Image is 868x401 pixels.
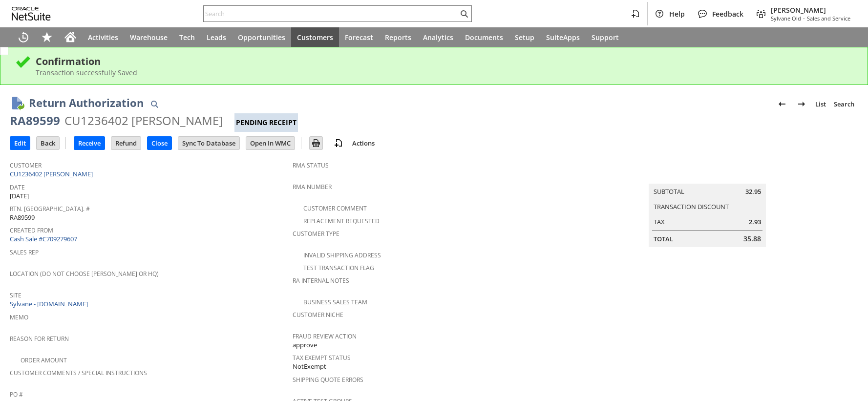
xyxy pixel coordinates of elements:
a: Transaction Discount [654,202,729,211]
input: Edit [10,137,30,149]
a: Customer Niche [293,311,343,319]
input: Receive [74,137,105,149]
a: Tax Exempt Status [293,354,351,362]
img: Print [310,137,322,149]
a: Replacement Requested [303,217,380,225]
span: - [803,15,805,22]
svg: Home [64,31,76,43]
span: Support [592,33,619,42]
a: Customer Comment [303,204,367,212]
a: Customer Type [293,230,339,238]
a: Search [830,96,858,112]
input: Print [310,137,322,149]
span: Customers [297,33,333,42]
div: Pending Receipt [234,113,298,132]
div: CU1236402 [PERSON_NAME] [64,113,223,128]
a: Customers [291,27,339,47]
a: Sales Rep [10,248,39,256]
span: NotExempt [293,362,326,371]
a: Support [586,27,625,47]
svg: Shortcuts [41,31,53,43]
input: Back [37,137,59,149]
a: Order Amount [21,356,67,364]
span: Tech [179,33,195,42]
a: RMA Number [293,183,332,191]
span: Warehouse [130,33,168,42]
span: Feedback [712,9,743,19]
div: Shortcuts [35,27,59,47]
span: Sales and Service [807,15,850,22]
input: Search [204,8,458,20]
svg: logo [12,7,51,21]
a: Opportunities [232,27,291,47]
span: RA89599 [10,213,35,222]
a: Reports [379,27,417,47]
a: Leads [201,27,232,47]
span: Leads [207,33,226,42]
div: Transaction successfully Saved [36,68,853,77]
a: Created From [10,226,53,234]
a: Invalid Shipping Address [303,251,381,259]
a: Cash Sale #C709279607 [10,234,77,243]
span: Setup [515,33,534,42]
a: Memo [10,313,28,321]
a: CU1236402 [PERSON_NAME] [10,169,95,178]
span: Documents [465,33,503,42]
a: Home [59,27,82,47]
a: Warehouse [124,27,173,47]
svg: Search [458,8,470,20]
img: add-record.svg [333,137,344,149]
div: RA89599 [10,113,60,128]
svg: Recent Records [18,31,29,43]
span: SuiteApps [546,33,580,42]
a: List [811,96,830,112]
input: Refund [111,137,141,149]
a: Location (Do Not Choose [PERSON_NAME] or HQ) [10,270,159,278]
img: Next [796,98,807,110]
a: Recent Records [12,27,35,47]
a: Subtotal [654,187,684,196]
span: Reports [385,33,411,42]
a: Setup [509,27,540,47]
a: Tax [654,217,665,226]
a: SuiteApps [540,27,586,47]
img: Quick Find [148,98,160,110]
a: Test Transaction Flag [303,264,374,272]
a: Actions [348,139,379,148]
span: 2.93 [749,217,761,227]
span: [DATE] [10,191,29,201]
caption: Summary [649,168,766,184]
a: Customer [10,161,42,169]
span: Activities [88,33,118,42]
a: Tech [173,27,201,47]
a: Sylvane - [DOMAIN_NAME] [10,299,90,308]
span: 32.95 [745,187,761,196]
a: Date [10,183,25,191]
input: Close [148,137,171,149]
a: Business Sales Team [303,298,367,306]
a: Site [10,291,21,299]
a: Documents [459,27,509,47]
span: [PERSON_NAME] [771,5,850,15]
span: Analytics [423,33,453,42]
a: RA Internal Notes [293,276,349,285]
a: PO # [10,390,23,399]
img: Previous [776,98,788,110]
a: Reason For Return [10,335,69,343]
input: Open In WMC [246,137,295,149]
h1: Return Authorization [29,95,144,111]
a: Shipping Quote Errors [293,376,363,384]
a: Fraud Review Action [293,332,357,340]
a: Customer Comments / Special Instructions [10,369,147,377]
input: Sync To Database [178,137,239,149]
span: 35.88 [743,234,761,244]
a: Rtn. [GEOGRAPHIC_DATA]. # [10,205,90,213]
span: Forecast [345,33,373,42]
a: Forecast [339,27,379,47]
span: approve [293,340,317,350]
a: Total [654,234,673,243]
div: Confirmation [36,55,853,68]
span: Sylvane Old [771,15,801,22]
a: RMA Status [293,161,329,169]
a: Analytics [417,27,459,47]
